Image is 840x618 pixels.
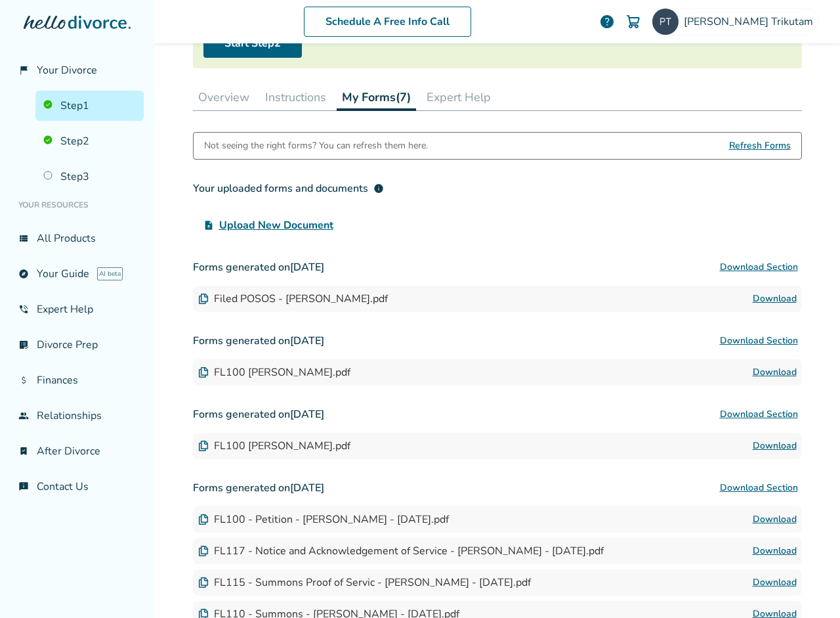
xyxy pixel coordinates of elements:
span: phone_in_talk [18,304,29,315]
a: Step1 [35,91,144,121]
div: FL100 [PERSON_NAME].pdf [198,439,350,453]
a: Download [753,438,797,454]
a: chat_infoContact Us [10,472,144,502]
h3: Forms generated on [DATE] [193,328,802,354]
div: FL100 [PERSON_NAME].pdf [198,365,350,380]
h3: Forms generated on [DATE] [193,254,802,280]
span: upload_file [203,220,214,231]
button: Download Section [716,328,802,354]
a: Download [753,291,797,307]
a: Schedule A Free Info Call [304,7,471,37]
button: Download Section [716,254,802,280]
span: Your Divorce [37,63,97,77]
button: Overview [193,84,255,110]
img: Cart [625,14,641,30]
button: My Forms(7) [337,84,416,111]
button: Download Section [716,475,802,501]
span: view_list [18,233,29,244]
li: Your Resources [10,192,144,218]
a: view_listAll Products [10,223,144,254]
span: [PERSON_NAME] Trikutam [684,14,818,29]
a: Download [753,543,797,559]
a: exploreYour GuideAI beta [10,259,144,289]
a: flag_2Your Divorce [10,55,144,85]
span: attach_money [18,375,29,386]
a: list_alt_checkDivorce Prep [10,330,144,360]
span: explore [18,269,29,279]
div: FL100 - Petition - [PERSON_NAME] - [DATE].pdf [198,512,449,527]
div: FL117 - Notice and Acknowledgement of Service - [PERSON_NAME] - [DATE].pdf [198,544,604,558]
iframe: Chat Widget [774,555,840,618]
a: attach_moneyFinances [10,365,144,395]
button: Download Section [716,401,802,428]
h3: Forms generated on [DATE] [193,475,802,501]
span: Refresh Forms [729,133,791,159]
img: Document [198,546,209,556]
a: Step2 [35,126,144,156]
span: AI beta [97,267,123,280]
span: bookmark_check [18,446,29,456]
img: Document [198,514,209,525]
a: Download [753,364,797,380]
img: Document [198,367,209,378]
span: list_alt_check [18,340,29,350]
a: Step3 [35,162,144,192]
a: groupRelationships [10,401,144,431]
img: ptrikutam@gmail.com [652,9,679,35]
span: Upload New Document [219,217,333,233]
span: info [373,183,384,194]
a: Download [753,512,797,527]
img: Document [198,441,209,451]
span: chat_info [18,481,29,492]
a: bookmark_checkAfter Divorce [10,436,144,466]
div: Not seeing the right forms? You can refresh them here. [204,133,428,159]
div: Your uploaded forms and documents [193,181,384,196]
div: FL115 - Summons Proof of Servic - [PERSON_NAME] - [DATE].pdf [198,575,531,590]
span: group [18,410,29,421]
div: Filed POSOS - [PERSON_NAME].pdf [198,292,388,306]
img: Document [198,294,209,304]
span: flag_2 [18,65,29,76]
button: Instructions [260,84,331,110]
h3: Forms generated on [DATE] [193,401,802,428]
a: help [599,14,615,30]
a: Download [753,575,797,590]
img: Document [198,577,209,588]
a: phone_in_talkExpert Help [10,294,144,324]
button: Expert Help [421,84,496,110]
